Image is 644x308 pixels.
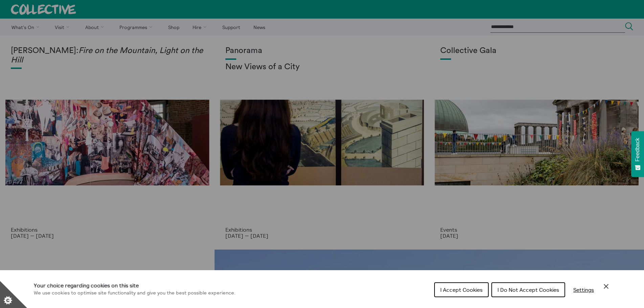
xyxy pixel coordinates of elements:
[635,138,641,161] span: Feedback
[497,286,559,293] span: I Do Not Accept Cookies
[602,282,610,290] button: Close Cookie Control
[440,286,483,293] span: I Accept Cookies
[573,286,594,293] span: Settings
[34,289,236,297] p: We use cookies to optimise site functionality and give you the best possible experience.
[434,282,489,297] button: I Accept Cookies
[631,131,644,177] button: Feedback - Show survey
[491,282,565,297] button: I Do Not Accept Cookies
[568,283,599,297] button: Settings
[34,281,236,289] h1: Your choice regarding cookies on this site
